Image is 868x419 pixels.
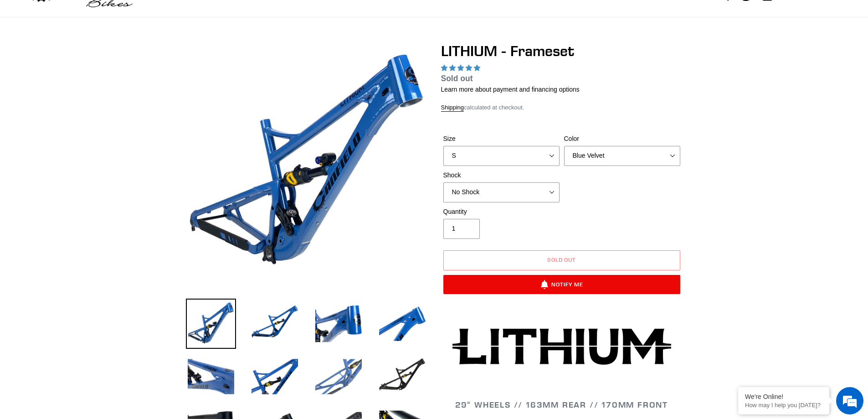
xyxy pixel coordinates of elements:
div: We're Online! [745,393,822,400]
button: Notify Me [443,275,680,294]
label: Shock [443,171,560,180]
img: Lithium-Logo_480x480.png [452,328,671,365]
img: Load image into Gallery viewer, LITHIUM - Frameset [186,299,236,349]
img: Load image into Gallery viewer, LITHIUM - Frameset [313,299,364,349]
img: Load image into Gallery viewer, LITHIUM - Frameset [186,352,236,402]
p: How may I help you today? [745,402,822,409]
span: 29" WHEELS // 163mm REAR // 170mm FRONT [455,399,668,410]
h1: LITHIUM - Frameset [441,42,683,60]
img: Load image into Gallery viewer, LITHIUM - Frameset [313,352,364,402]
img: Load image into Gallery viewer, LITHIUM - Frameset [250,352,300,402]
label: Color [564,134,680,144]
div: calculated at checkout. [441,103,683,112]
a: Learn more about payment and financing options [441,86,580,93]
label: Quantity [443,207,560,217]
button: Sold out [443,250,680,270]
img: Load image into Gallery viewer, LITHIUM - Frameset [250,299,300,349]
img: Load image into Gallery viewer, LITHIUM - Frameset [377,352,427,402]
span: Sold out [547,256,576,263]
label: Size [443,134,560,144]
img: Load image into Gallery viewer, LITHIUM - Frameset [377,299,427,349]
a: Shipping [441,104,464,112]
span: 5.00 stars [441,64,482,72]
span: Sold out [441,74,473,83]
